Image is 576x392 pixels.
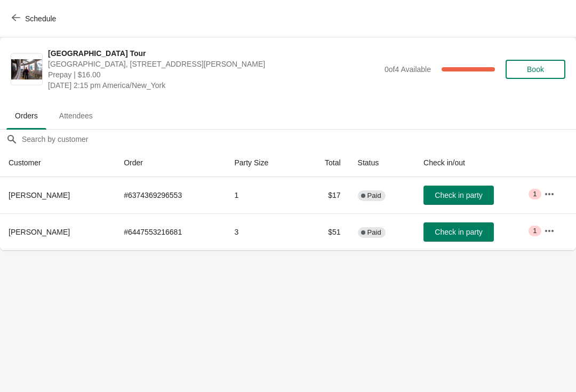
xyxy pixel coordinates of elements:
span: Prepay | $16.00 [48,69,379,80]
td: 1 [226,177,301,213]
img: City Hall Tower Tour [11,59,42,80]
span: [PERSON_NAME] [9,228,70,236]
span: Paid [367,228,381,237]
button: Book [506,60,565,79]
td: 3 [226,213,301,250]
th: Total [301,149,349,177]
span: 1 [533,190,537,198]
td: # 6374369296553 [115,177,226,213]
button: Schedule [5,9,65,28]
th: Status [349,149,415,177]
button: Check in party [423,222,494,242]
td: $51 [301,213,349,250]
input: Search by customer [21,130,576,149]
span: Schedule [25,14,56,23]
span: 0 of 4 Available [385,65,431,74]
span: Book [527,65,544,74]
button: Check in party [423,186,494,205]
span: Attendees [51,106,101,125]
span: [GEOGRAPHIC_DATA] Tour [48,48,379,59]
td: # 6447553216681 [115,213,226,250]
span: Check in party [435,228,482,236]
th: Order [115,149,226,177]
span: 1 [533,227,537,235]
span: Paid [367,191,381,200]
span: Check in party [435,191,482,199]
span: [DATE] 2:15 pm America/New_York [48,80,379,91]
span: Orders [6,106,46,125]
td: $17 [301,177,349,213]
span: [PERSON_NAME] [9,191,70,199]
span: [GEOGRAPHIC_DATA], [STREET_ADDRESS][PERSON_NAME] [48,59,379,69]
th: Check in/out [415,149,535,177]
th: Party Size [226,149,301,177]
